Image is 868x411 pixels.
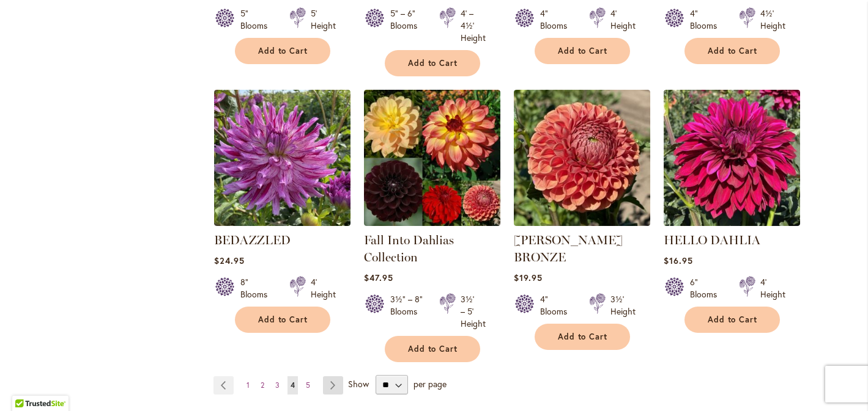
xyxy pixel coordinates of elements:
[610,293,636,318] div: 3½' Height
[258,376,267,395] a: 2
[235,307,330,333] button: Add to Cart
[9,368,43,402] iframe: Launch Accessibility Center
[240,7,275,32] div: 5" Blooms
[311,276,336,300] div: 4' Height
[214,217,351,228] a: Bedazzled
[258,46,308,56] span: Add to Cart
[214,255,245,266] span: $24.95
[664,90,800,226] img: Hello Dahlia
[364,217,500,228] a: Fall Into Dahlias Collection
[610,7,636,32] div: 4' Height
[558,332,608,342] span: Add to Cart
[214,233,291,247] a: BEDAZZLED
[708,46,758,56] span: Add to Cart
[247,380,250,390] span: 1
[684,307,780,333] button: Add to Cart
[664,255,693,266] span: $16.95
[390,7,425,44] div: 5" – 6" Blooms
[390,293,425,330] div: 3½" – 8" Blooms
[535,324,630,350] button: Add to Cart
[540,7,574,32] div: 4" Blooms
[461,293,486,330] div: 3½' – 5' Height
[514,217,650,228] a: CORNEL BRONZE
[311,7,336,32] div: 5' Height
[408,344,458,354] span: Add to Cart
[306,380,310,390] span: 5
[514,233,623,264] a: [PERSON_NAME] BRONZE
[214,90,351,226] img: Bedazzled
[535,38,630,64] button: Add to Cart
[408,58,458,68] span: Add to Cart
[243,376,253,395] a: 1
[275,380,280,390] span: 3
[664,233,760,247] a: HELLO DAHLIA
[385,50,480,76] button: Add to Cart
[514,272,543,283] span: $19.95
[558,46,608,56] span: Add to Cart
[385,336,480,362] button: Add to Cart
[303,376,313,395] a: 5
[760,7,785,32] div: 4½' Height
[540,293,574,318] div: 4" Blooms
[664,217,800,228] a: Hello Dahlia
[240,276,275,300] div: 8" Blooms
[348,378,369,390] span: Show
[364,90,500,226] img: Fall Into Dahlias Collection
[690,7,724,32] div: 4" Blooms
[272,376,283,395] a: 3
[760,276,785,300] div: 4' Height
[235,38,330,64] button: Add to Cart
[708,315,758,325] span: Add to Cart
[690,276,724,300] div: 6" Blooms
[291,380,295,390] span: 4
[258,315,308,325] span: Add to Cart
[364,272,393,283] span: $47.95
[684,38,780,64] button: Add to Cart
[364,233,454,264] a: Fall Into Dahlias Collection
[461,7,486,44] div: 4' – 4½' Height
[514,90,650,226] img: CORNEL BRONZE
[261,380,264,390] span: 2
[414,378,447,390] span: per page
